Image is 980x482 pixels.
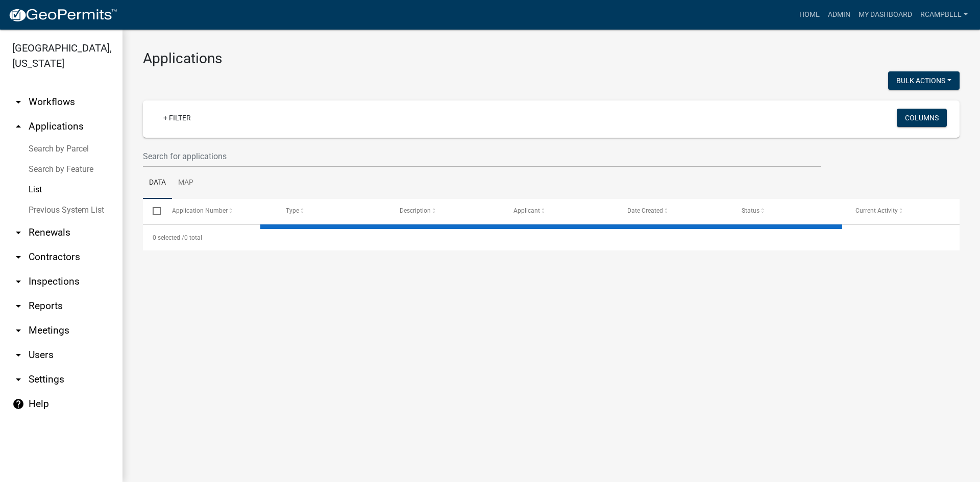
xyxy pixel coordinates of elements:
[143,167,172,199] a: Data
[12,324,24,337] i: arrow_drop_down
[173,207,228,214] span: Application Number
[846,199,960,223] datatable-header-cell: Current Activity
[390,199,504,223] datatable-header-cell: Description
[12,96,24,108] i: arrow_drop_down
[504,199,618,223] datatable-header-cell: Applicant
[172,167,200,199] a: Map
[143,199,162,223] datatable-header-cell: Select
[514,207,541,214] span: Applicant
[162,199,276,223] datatable-header-cell: Application Number
[12,398,24,410] i: help
[12,275,24,288] i: arrow_drop_down
[618,199,732,223] datatable-header-cell: Date Created
[12,226,24,239] i: arrow_drop_down
[155,109,199,127] a: + Filter
[153,234,184,241] span: 0 selected /
[824,5,854,24] a: Admin
[286,207,300,214] span: Type
[888,71,960,90] button: Bulk Actions
[628,207,664,214] span: Date Created
[143,225,960,250] div: 0 total
[12,373,24,386] i: arrow_drop_down
[916,5,972,24] a: rcampbell
[143,50,960,67] h3: Applications
[897,109,947,127] button: Columns
[400,207,431,214] span: Description
[143,146,821,167] input: Search for applications
[12,251,24,263] i: arrow_drop_down
[12,349,24,361] i: arrow_drop_down
[276,199,390,223] datatable-header-cell: Type
[12,300,24,312] i: arrow_drop_down
[795,5,824,24] a: Home
[855,207,898,214] span: Current Activity
[12,120,24,133] i: arrow_drop_up
[854,5,916,24] a: My Dashboard
[742,207,759,214] span: Status
[732,199,846,223] datatable-header-cell: Status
